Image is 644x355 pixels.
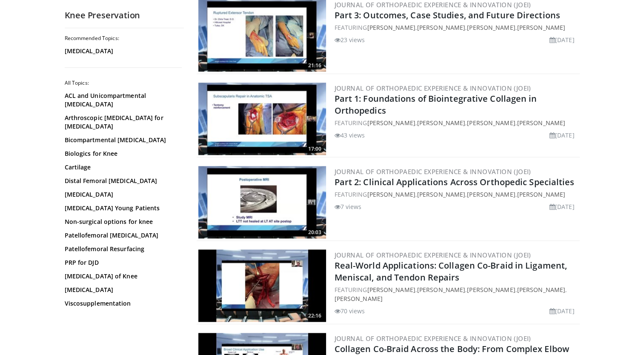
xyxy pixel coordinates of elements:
a: Real-World Applications: Collagen Co-Braid in Ligament, Meniscal, and Tendon Repairs [335,260,567,283]
a: [PERSON_NAME] [367,119,415,127]
div: FEATURING , , , [335,118,578,127]
a: [MEDICAL_DATA] Young Patients [65,204,180,212]
a: ACL and Unicompartmental [MEDICAL_DATA] [65,92,180,109]
h2: Knee Preservation [65,10,184,21]
a: Part 3: Outcomes, Case Studies, and Future Directions [335,9,560,21]
div: FEATURING , , , , [335,285,578,303]
a: Distal Femoral [MEDICAL_DATA] [65,177,180,185]
a: Bicompartmental [MEDICAL_DATA] [65,136,180,144]
li: [DATE] [550,35,575,44]
a: [PERSON_NAME] [467,23,515,31]
li: [DATE] [550,202,575,211]
li: 43 views [335,131,365,140]
a: [PERSON_NAME] [417,119,465,127]
span: 21:16 [306,62,324,69]
a: [PERSON_NAME] [367,286,415,294]
a: Journal of Orthopaedic Experience & Innovation (JOEI) [335,0,531,9]
a: [MEDICAL_DATA] [65,190,180,199]
a: Journal of Orthopaedic Experience & Innovation (JOEI) [335,251,531,259]
a: Non-surgical options for knee [65,218,180,226]
a: [MEDICAL_DATA] [65,286,180,294]
a: Part 2: Clinical Applications Across Orthopedic Specialties [335,176,575,188]
a: 20:03 [198,166,326,238]
img: 21cc53e3-2ad0-443c-9dfc-59df409b96e5.300x170_q85_crop-smart_upscale.jpg [198,83,326,155]
img: 7914f93f-57a8-4b9e-8859-2e4214577176.300x170_q85_crop-smart_upscale.jpg [198,249,326,322]
a: [PERSON_NAME] [335,295,383,303]
a: [PERSON_NAME] [367,190,415,198]
li: [DATE] [550,306,575,315]
li: 70 views [335,306,365,315]
a: [PERSON_NAME] [417,286,465,294]
a: Journal of Orthopaedic Experience & Innovation (JOEI) [335,334,531,343]
a: Patellofemoral [MEDICAL_DATA] [65,231,180,240]
a: [PERSON_NAME] [467,119,515,127]
a: [PERSON_NAME] [417,190,465,198]
img: 94e576eb-b4af-4dd6-921b-b02c0f5d00ce.300x170_q85_crop-smart_upscale.jpg [198,166,326,238]
span: 20:03 [306,229,324,236]
h2: All Topics: [65,80,182,86]
a: Arthroscopic [MEDICAL_DATA] for [MEDICAL_DATA] [65,114,180,131]
a: Journal of Orthopaedic Experience & Innovation (JOEI) [335,167,531,176]
a: [PERSON_NAME] [367,23,415,31]
a: [PERSON_NAME] [517,286,565,294]
a: Part 1: Foundations of Biointegrative Collagen in Orthopedics [335,93,537,116]
a: PRP for DJD [65,258,180,267]
a: [MEDICAL_DATA] [65,47,180,55]
a: 17:00 [198,83,326,155]
li: 7 views [335,202,362,211]
a: [PERSON_NAME] [467,190,515,198]
a: Cartilage [65,163,180,172]
a: Patellofemoral Resurfacing [65,245,180,253]
a: [PERSON_NAME] [517,119,565,127]
li: [DATE] [550,131,575,140]
a: [MEDICAL_DATA] of Knee [65,272,180,281]
div: FEATURING , , , [335,23,578,32]
span: 17:00 [306,145,324,153]
a: [PERSON_NAME] [517,23,565,31]
li: 23 views [335,35,365,44]
h2: Recommended Topics: [65,35,182,42]
a: [PERSON_NAME] [417,23,465,31]
a: [PERSON_NAME] [467,286,515,294]
a: Journal of Orthopaedic Experience & Innovation (JOEI) [335,84,531,92]
div: FEATURING , , , [335,190,578,199]
span: 22:16 [306,312,324,320]
a: Viscosupplementation [65,299,180,308]
a: 22:16 [198,249,326,322]
a: [PERSON_NAME] [517,190,565,198]
a: Biologics for Knee [65,149,180,158]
